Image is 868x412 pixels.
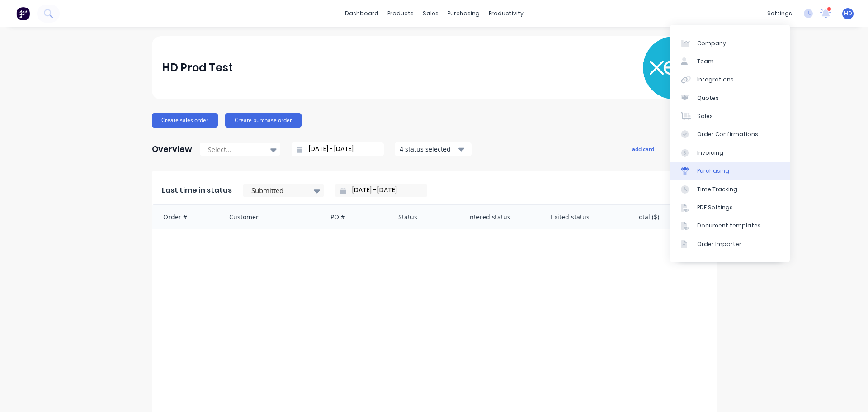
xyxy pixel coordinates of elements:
div: purchasing [443,7,484,20]
div: Purchasing [697,167,729,175]
a: Sales [670,107,790,125]
div: settings [763,7,797,20]
button: add card [626,143,660,155]
div: Invoicing [697,149,723,157]
a: Quotes [670,89,790,107]
div: PO # [321,205,389,229]
div: Total ($) [626,205,717,229]
a: dashboard [340,7,383,20]
a: Integrations [670,71,790,89]
img: Factory [16,7,30,20]
a: Invoicing [670,144,790,162]
div: Order # [152,205,220,229]
div: productivity [484,7,528,20]
div: Document templates [697,222,761,230]
div: Integrations [697,76,734,84]
span: HD [844,9,852,18]
button: 4 status selected [395,142,472,156]
div: Exited status [542,205,626,229]
div: products [383,7,418,20]
div: Team [697,57,714,66]
a: Order Importer [670,235,790,253]
img: HD Prod Test [643,36,706,99]
a: Purchasing [670,162,790,180]
div: Entered status [457,205,542,229]
button: Create sales order [152,113,218,128]
a: Team [670,52,790,71]
div: Sales [697,112,713,120]
input: Filter by date [346,184,424,197]
div: Overview [152,140,192,158]
a: PDF Settings [670,199,790,217]
span: Last time in status [162,185,232,196]
div: sales [418,7,443,20]
button: edit dashboard [665,143,716,155]
div: Time Tracking [697,185,737,194]
div: Status [389,205,457,229]
div: HD Prod Test [162,59,233,77]
div: Customer [220,205,322,229]
div: Order Importer [697,240,741,248]
a: Order Confirmations [670,125,790,143]
div: 4 status selected [400,144,457,154]
a: Document templates [670,217,790,235]
button: Create purchase order [225,113,302,128]
a: Company [670,34,790,52]
div: PDF Settings [697,204,733,212]
a: Time Tracking [670,180,790,198]
div: Quotes [697,94,719,102]
div: Order Confirmations [697,130,758,138]
div: Company [697,39,726,47]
